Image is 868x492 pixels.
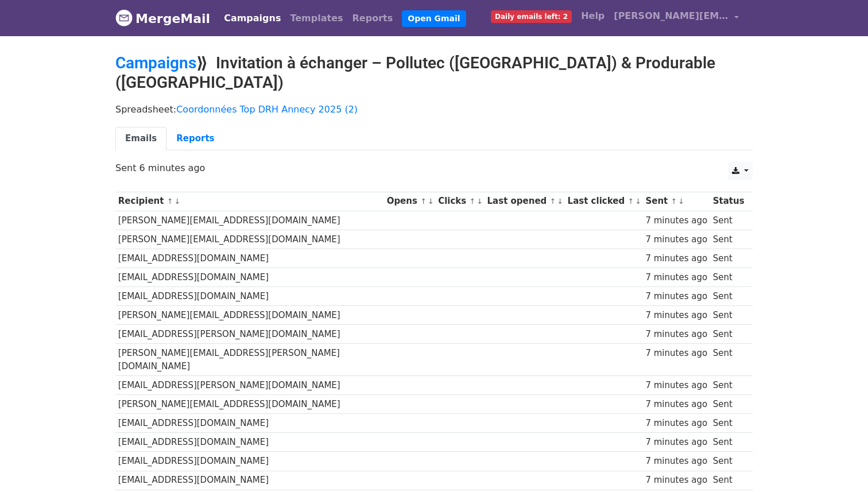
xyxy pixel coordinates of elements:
th: Last opened [485,192,565,211]
div: Widget de chat [811,437,868,492]
a: ↓ [174,197,180,206]
a: ↑ [470,197,476,206]
td: Sent [710,306,747,325]
div: 7 minutes ago [645,436,707,449]
div: 7 minutes ago [645,214,707,227]
td: Sent [710,452,747,471]
div: 7 minutes ago [645,417,707,430]
span: [PERSON_NAME][EMAIL_ADDRESS][DOMAIN_NAME] [614,9,728,23]
td: Sent [710,325,747,344]
div: 7 minutes ago [645,455,707,468]
td: [EMAIL_ADDRESS][DOMAIN_NAME] [115,433,384,452]
a: ↑ [627,197,634,206]
td: [EMAIL_ADDRESS][PERSON_NAME][DOMAIN_NAME] [115,376,384,395]
div: 7 minutes ago [645,379,707,392]
a: Reports [166,127,224,150]
a: Templates [285,7,347,30]
td: Sent [710,287,747,306]
th: Last clicked [565,192,643,211]
td: [PERSON_NAME][EMAIL_ADDRESS][DOMAIN_NAME] [115,211,384,230]
img: MergeMail logo [115,9,133,26]
div: 7 minutes ago [645,474,707,487]
td: Sent [710,414,747,433]
div: 7 minutes ago [645,347,707,360]
div: 7 minutes ago [645,290,707,303]
a: Emails [115,127,166,150]
iframe: Chat Widget [811,437,868,492]
a: Daily emails left: 2 [486,5,576,28]
th: Sent [643,192,710,211]
td: Sent [710,344,747,376]
span: Daily emails left: 2 [491,10,572,23]
td: [PERSON_NAME][EMAIL_ADDRESS][DOMAIN_NAME] [115,395,384,414]
td: Sent [710,376,747,395]
td: [PERSON_NAME][EMAIL_ADDRESS][DOMAIN_NAME] [115,306,384,325]
td: [EMAIL_ADDRESS][PERSON_NAME][DOMAIN_NAME] [115,325,384,344]
a: ↓ [557,197,563,206]
td: Sent [710,471,747,490]
a: Coordonnées Top DRH Annecy 2025 (2) [176,104,358,115]
a: Open Gmail [402,10,466,27]
a: ↑ [420,197,427,206]
td: Sent [710,395,747,414]
td: Sent [710,433,747,452]
div: 7 minutes ago [645,309,707,322]
a: ↑ [550,197,556,206]
a: MergeMail [115,6,210,30]
p: Spreadsheet: [115,103,753,115]
th: Clicks [435,192,484,211]
a: Reports [348,7,398,30]
td: [EMAIL_ADDRESS][DOMAIN_NAME] [115,249,384,268]
div: 7 minutes ago [645,328,707,341]
div: 7 minutes ago [645,398,707,411]
a: ↓ [428,197,434,206]
td: [EMAIL_ADDRESS][DOMAIN_NAME] [115,452,384,471]
a: ↓ [476,197,483,206]
td: [EMAIL_ADDRESS][DOMAIN_NAME] [115,414,384,433]
p: Sent 6 minutes ago [115,162,753,174]
div: 7 minutes ago [645,271,707,284]
td: [EMAIL_ADDRESS][DOMAIN_NAME] [115,287,384,306]
a: [PERSON_NAME][EMAIL_ADDRESS][DOMAIN_NAME] [609,5,743,32]
td: Sent [710,268,747,287]
div: 7 minutes ago [645,252,707,265]
div: 7 minutes ago [645,233,707,246]
td: [EMAIL_ADDRESS][DOMAIN_NAME] [115,268,384,287]
td: [PERSON_NAME][EMAIL_ADDRESS][PERSON_NAME][DOMAIN_NAME] [115,344,384,376]
td: Sent [710,249,747,268]
a: Campaigns [115,53,196,72]
a: ↑ [167,197,173,206]
a: Help [576,5,609,28]
td: Sent [710,211,747,230]
th: Status [710,192,747,211]
td: Sent [710,230,747,249]
a: ↓ [678,197,684,206]
th: Recipient [115,192,384,211]
a: Campaigns [219,7,285,30]
td: [EMAIL_ADDRESS][DOMAIN_NAME] [115,471,384,490]
td: [PERSON_NAME][EMAIL_ADDRESS][DOMAIN_NAME] [115,230,384,249]
a: ↑ [671,197,677,206]
th: Opens [384,192,436,211]
h2: ⟫ Invitation à échanger – Pollutec ([GEOGRAPHIC_DATA]) & Produrable ([GEOGRAPHIC_DATA]) [115,53,753,92]
a: ↓ [635,197,641,206]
